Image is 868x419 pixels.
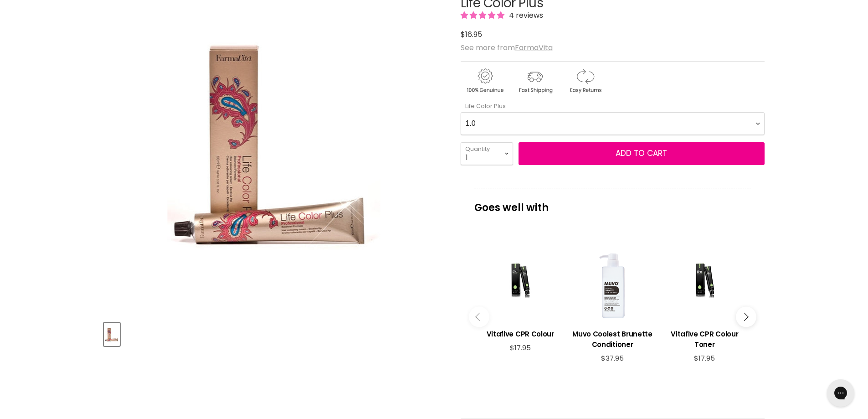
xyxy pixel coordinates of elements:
[479,239,562,322] a: View product:Vitafive CPR Colour
[571,322,654,354] a: View product:Muvo Coolest Brunette Conditioner
[479,322,562,344] a: View product:Vitafive CPR Colour
[822,376,859,410] iframe: Gorgias live chat messenger
[694,353,715,363] span: $17.95
[506,10,543,21] span: 4 reviews
[663,329,746,350] h3: Vitafive CPR Colour Toner
[571,239,654,322] a: View product:Muvo Coolest Brunette Conditioner
[663,322,746,354] a: View product:Vitafive CPR Colour Toner
[103,320,446,346] div: Product thumbnails
[461,67,509,95] img: genuine.gif
[461,142,513,165] select: Quantity
[105,324,119,345] img: Life Color Plus
[616,148,667,159] span: Add to cart
[519,142,765,165] button: Add to cart
[515,42,553,53] a: FarmaVita
[479,329,562,339] h3: Vitafive CPR Colour
[571,329,654,350] h3: Muvo Coolest Brunette Conditioner
[510,343,531,352] span: $17.95
[461,42,553,53] span: See more from
[561,67,609,95] img: returns.gif
[461,29,482,40] span: $16.95
[601,353,624,363] span: $37.95
[511,67,559,95] img: shipping.gif
[461,10,506,21] span: 5.00 stars
[461,102,506,110] label: Life Color Plus
[104,323,120,346] button: Life Color Plus
[663,239,746,322] a: View product:Vitafive CPR Colour Toner
[474,188,751,218] p: Goes well with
